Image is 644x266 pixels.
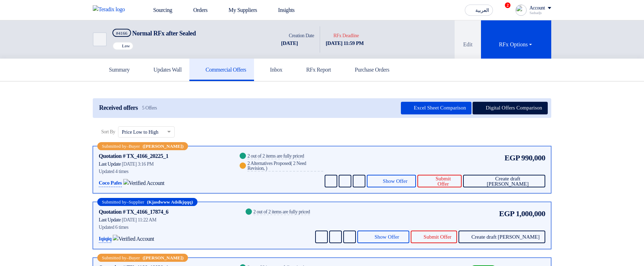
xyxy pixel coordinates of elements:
[213,2,263,18] a: My Suppliers
[99,168,230,175] div: Updated 4 times
[254,59,290,81] a: Inbox
[137,59,189,81] a: Updates Wall
[143,255,183,260] b: ([PERSON_NAME])
[367,175,416,187] button: Show Offer
[100,66,130,73] h5: Summary
[529,11,551,15] div: Sadsadjs
[475,8,489,13] span: العربية
[326,39,364,47] div: [DATE] 11:59 PM
[263,2,300,18] a: Insights
[122,161,154,167] span: [DATE] 3:16 PM
[116,31,128,35] div: #4166
[102,255,126,260] span: Submitted by
[417,175,462,187] button: Submit Offer
[463,175,545,187] button: Create draft [PERSON_NAME]
[326,32,364,39] div: RFx Deadline
[122,217,156,222] span: [DATE] 11:22 AM
[102,144,126,148] span: Submitted by
[253,210,310,215] div: 2 out of 2 items are fully priced
[189,59,254,81] a: Commercial Offers
[97,254,188,262] div: –
[178,2,213,18] a: Orders
[521,152,545,164] span: 990,000
[123,179,164,187] img: Verified Account
[93,5,129,14] img: Teradix logo
[97,198,197,206] div: –
[99,217,121,222] span: Last Update
[97,142,188,150] div: –
[291,161,292,166] span: (
[375,234,399,240] span: Show Offer
[122,44,130,48] span: Low
[132,30,196,37] span: Normal RFx after Sealed
[99,208,168,216] div: Quotation # TX_4166_17874_6
[465,5,493,16] button: العربية
[430,176,456,187] span: Submit Offer
[197,66,246,73] h5: Commercial Offers
[143,144,183,148] b: ([PERSON_NAME])
[129,200,144,204] span: Supplier
[473,102,548,114] button: Digital Offers Comparison
[99,224,236,231] div: Updated 6 times
[147,200,193,204] b: (Kjasdwww Adslkjqqq)
[471,234,540,240] span: Create draft [PERSON_NAME]
[247,161,323,172] div: 2 Alternatives Proposed
[99,161,121,167] span: Last Update
[516,208,545,219] span: 1,000,000
[145,66,182,73] h5: Updates Wall
[455,20,481,59] button: Edit
[290,59,339,81] a: RFx Report
[298,66,331,73] h5: RFx Report
[411,231,457,243] button: Submit Offer
[476,176,540,187] span: Create draft [PERSON_NAME]
[113,235,154,243] img: Verified Account
[122,128,158,136] span: Price Low to High
[247,161,306,171] span: 2 Need Revision,
[339,59,397,81] a: Purchase Orders
[357,231,409,243] button: Show Offer
[458,231,545,243] button: Create draft [PERSON_NAME]
[481,20,551,59] button: RFx Options
[129,144,140,148] span: Buyer
[346,66,389,73] h5: Purchase Orders
[129,255,140,260] span: Buyer
[499,208,515,219] span: EGP
[499,40,533,49] div: RFx Options
[266,166,267,171] span: )
[112,29,196,38] h5: Normal RFx after Sealed
[383,179,408,184] span: Show Offer
[424,234,451,240] span: Submit Offer
[102,200,126,204] span: Submitted by
[142,105,157,111] span: 5 Offers
[529,5,545,11] div: Account
[505,152,520,164] span: EGP
[262,66,282,73] h5: Inbox
[99,104,138,112] span: Received offers
[505,2,510,8] span: 2
[99,235,111,243] p: Iqiqiq
[101,128,115,135] span: Sort By
[99,152,168,160] div: Quotation # TX_4166_20225_1
[93,59,137,81] a: Summary
[99,179,122,187] p: Coco Pafes
[281,39,314,47] div: [DATE]
[515,5,527,16] img: profile_test.png
[247,154,304,159] div: 2 out of 2 items are fully priced
[401,102,471,114] button: Excel Sheet Comparison
[281,32,314,39] div: Creation Date
[138,2,178,18] a: Sourcing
